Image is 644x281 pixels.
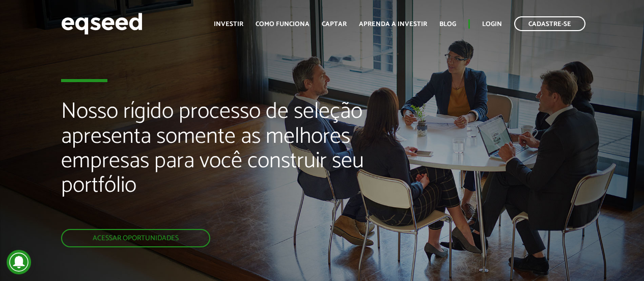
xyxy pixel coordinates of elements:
[61,99,368,229] h2: Nosso rígido processo de seleção apresenta somente as melhores empresas para você construir seu p...
[482,21,502,28] a: Login
[256,21,310,28] a: Como funciona
[514,16,585,31] a: Cadastre-se
[61,229,210,247] a: Acessar oportunidades
[439,21,456,28] a: Blog
[359,21,427,28] a: Aprenda a investir
[214,21,243,28] a: Investir
[61,10,143,37] img: EqSeed
[322,21,347,28] a: Captar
